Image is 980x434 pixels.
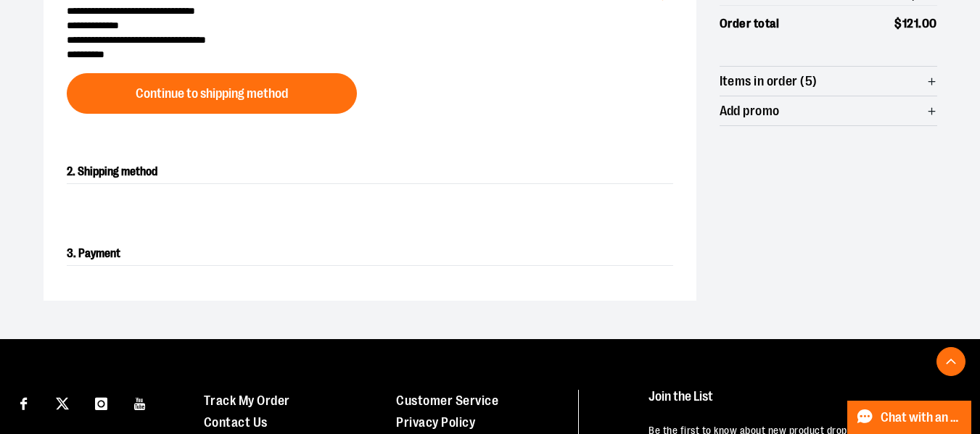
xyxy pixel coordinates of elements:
a: Privacy Policy [396,415,475,430]
h2: 2. Shipping method [67,160,673,184]
span: . [918,17,922,30]
a: Contact Us [204,415,268,430]
span: Continue to shipping method [136,87,288,101]
h4: Join the List [648,390,953,417]
span: Chat with an Expert [881,411,963,425]
a: Visit our X page [50,390,75,415]
button: Continue to shipping method [67,73,357,114]
span: 121 [902,17,919,30]
h2: 3. Payment [67,242,673,266]
span: Add promo [720,104,780,118]
a: Visit our Facebook page [11,390,36,415]
button: Items in order (5) [720,67,937,96]
a: Visit our Youtube page [128,390,153,415]
span: Order total [720,14,780,33]
a: Visit our Instagram page [88,390,114,415]
img: Twitter [56,397,69,410]
button: Chat with an Expert [847,401,972,434]
span: Items in order (5) [720,75,818,88]
span: 00 [922,17,937,30]
button: Back To Top [936,347,965,376]
a: Track My Order [204,393,290,408]
a: Customer Service [396,393,498,408]
button: Add promo [720,96,937,125]
span: $ [894,17,902,30]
